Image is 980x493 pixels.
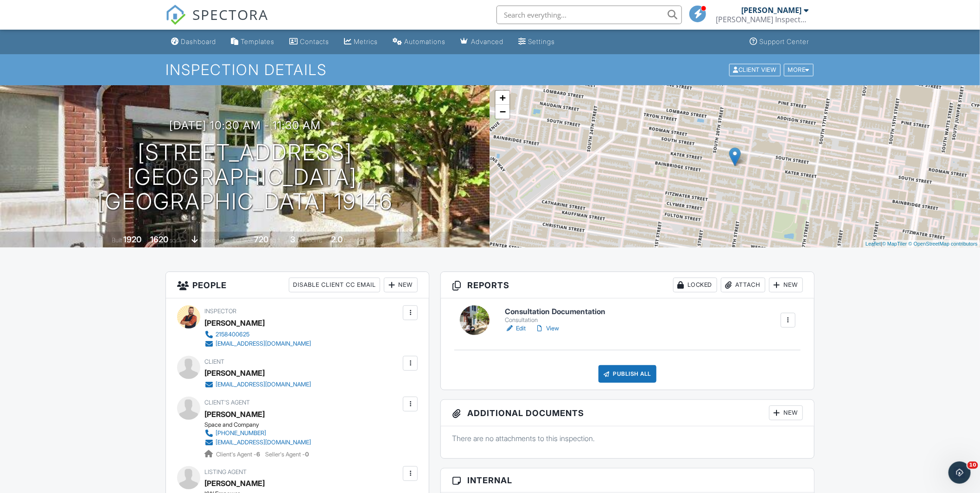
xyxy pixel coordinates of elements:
div: Templates [241,38,274,45]
div: Space and Company [204,421,318,429]
iframe: Intercom live chat [948,461,971,484]
div: Automations [404,38,445,45]
div: Advanced [471,38,503,45]
div: 2158400625 [216,331,249,338]
h3: Reports [441,272,814,298]
div: [EMAIL_ADDRESS][DOMAIN_NAME] [216,381,311,388]
a: Edit [505,324,526,333]
span: Client [204,358,224,365]
a: [PHONE_NUMBER] [204,429,311,438]
span: sq.ft. [270,237,282,244]
span: Client's Agent - [216,451,261,458]
a: Support Center [746,33,813,51]
div: New [769,278,803,292]
a: [PERSON_NAME] [204,407,265,421]
a: SPECTORA [165,13,268,32]
span: bathrooms [344,237,371,244]
a: Templates [227,33,278,51]
span: Lot Size [234,237,253,244]
div: Support Center [759,38,809,45]
span: basement [200,237,225,244]
div: More [784,63,814,76]
p: There are no attachments to this inspection. [452,433,803,443]
div: [EMAIL_ADDRESS][DOMAIN_NAME] [216,439,311,446]
strong: 6 [256,451,260,458]
div: New [384,278,418,292]
div: Publish All [598,365,656,383]
h3: Additional Documents [441,400,814,426]
div: Contacts [300,38,329,45]
div: 720 [255,234,269,244]
a: © MapTiler [882,241,907,246]
div: 1620 [151,234,169,244]
input: Search everything... [496,6,682,24]
a: 2158400625 [204,330,311,339]
a: Leaflet [865,241,881,246]
a: Automations (Basic) [389,33,449,51]
div: [PERSON_NAME] [204,316,265,330]
span: Built [112,237,122,244]
a: Advanced [457,33,507,51]
a: Settings [515,33,559,51]
a: Client View [728,66,783,73]
span: Client's Agent [204,399,250,406]
h3: People [166,272,429,298]
div: 3 [291,234,296,244]
a: Dashboard [167,33,220,51]
a: Zoom out [496,105,509,119]
a: [EMAIL_ADDRESS][DOMAIN_NAME] [204,380,311,389]
a: Metrics [340,33,382,51]
div: Dashboard [181,38,216,45]
div: [PERSON_NAME] [204,366,265,380]
div: [PERSON_NAME] [741,6,802,15]
a: [EMAIL_ADDRESS][DOMAIN_NAME] [204,438,311,447]
div: Locked [673,278,717,292]
span: sq. ft. [170,237,183,244]
strong: 0 [305,451,309,458]
a: Zoom in [496,91,509,105]
h1: [STREET_ADDRESS] [GEOGRAPHIC_DATA], [GEOGRAPHIC_DATA] 19146 [15,140,475,214]
div: 2.0 [331,234,343,244]
h6: Consultation Documentation [505,308,605,316]
span: bedrooms [297,237,323,244]
a: Contacts [286,33,333,51]
span: SPECTORA [192,5,268,24]
div: New [769,405,803,420]
div: Client View [729,63,781,76]
a: © OpenStreetMap contributors [909,241,978,246]
img: The Best Home Inspection Software - Spectora [165,5,186,25]
div: [PHONE_NUMBER] [216,430,266,437]
h3: Internal [441,468,814,493]
span: Listing Agent [204,468,247,475]
div: 1920 [124,234,142,244]
a: [EMAIL_ADDRESS][DOMAIN_NAME] [204,339,311,348]
a: Consultation Documentation Consultation [505,308,605,324]
a: [PERSON_NAME] [204,476,265,490]
h1: Inspection Details [165,62,815,78]
div: Attach [721,278,765,292]
a: View [535,324,559,333]
div: | [863,240,980,248]
h3: [DATE] 10:30 am - 11:30 am [169,119,321,132]
span: Seller's Agent - [265,451,309,458]
span: 10 [967,461,978,469]
div: Metrics [354,38,378,45]
div: Settings [528,38,555,45]
span: Inspector [204,308,236,315]
div: Disable Client CC Email [289,278,380,292]
div: Adam Smith Inspects Philly LLC [716,15,808,24]
div: Consultation [505,316,605,324]
div: [EMAIL_ADDRESS][DOMAIN_NAME] [216,340,311,348]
